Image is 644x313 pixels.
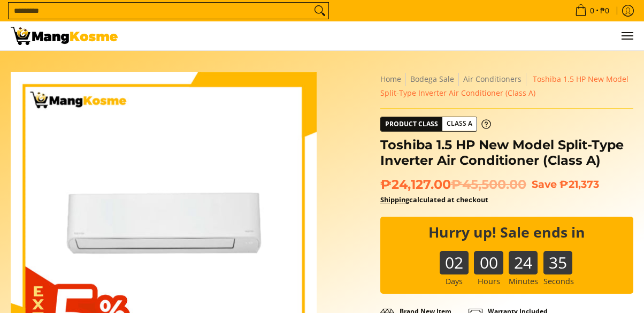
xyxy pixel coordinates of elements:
span: ₱21,373 [559,178,599,190]
nav: Breadcrumbs [380,72,633,100]
a: Product Class Class A [380,117,491,132]
nav: Main Menu [128,21,633,50]
span: • [572,5,612,17]
b: 24 [509,251,538,263]
del: ₱45,500.00 [451,177,526,193]
b: 02 [440,251,469,263]
h1: Toshiba 1.5 HP New Model Split-Type Inverter Air Conditioner (Class A) [380,137,633,169]
b: 35 [543,251,572,263]
span: ₱24,127.00 [380,177,526,193]
button: Search [311,3,328,19]
span: ₱0 [599,7,611,14]
ul: Customer Navigation [128,21,633,50]
span: Class A [442,117,477,131]
img: Toshiba Split-Type Inverter Hi-Wall 1.5HP Aircon l Mang Kosme [11,27,118,45]
strong: calculated at checkout [380,195,488,204]
a: Home [380,74,401,84]
a: Air Conditioners [463,74,522,84]
span: Toshiba 1.5 HP New Model Split-Type Inverter Air Conditioner (Class A) [380,74,628,98]
span: 0 [588,7,596,14]
b: 00 [474,251,503,263]
span: Product Class [381,117,442,131]
a: Shipping [380,195,409,204]
a: Bodega Sale [410,74,454,84]
span: Save [532,178,557,190]
button: Menu [620,21,633,50]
